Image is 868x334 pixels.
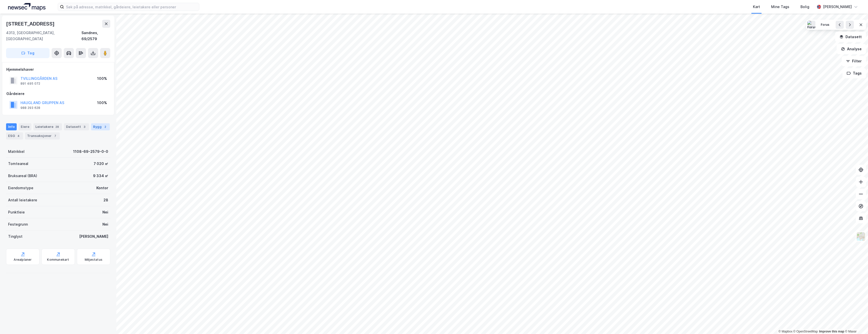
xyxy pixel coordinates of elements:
[82,124,87,129] div: 3
[93,173,108,179] div: 9 334 ㎡
[6,91,110,97] div: Gårdeiere
[837,44,866,54] button: Analyse
[842,56,866,66] button: Filter
[819,330,844,333] a: Improve this map
[821,23,830,27] div: Forus
[835,32,866,42] button: Datasett
[771,4,789,10] div: Mine Tags
[753,4,760,10] div: Kart
[102,221,108,227] div: Nei
[47,258,69,262] div: Kommunekart
[8,209,25,215] div: Punktleie
[8,221,28,227] div: Festegrunn
[85,258,102,262] div: Miljøstatus
[778,330,792,333] a: Mapbox
[102,209,108,215] div: Nei
[103,124,108,129] div: 2
[843,310,868,334] iframe: Chat Widget
[79,233,108,240] div: [PERSON_NAME]
[8,233,23,240] div: Tinglyst
[16,133,21,138] div: 4
[97,100,107,106] div: 100%
[8,161,28,167] div: Tomteareal
[73,149,108,155] div: 1108-69-2579-0-0
[823,4,852,10] div: [PERSON_NAME]
[64,3,199,11] input: Søk på adresse, matrikkel, gårdeiere, leietakere eller personer
[6,30,81,42] div: 4313, [GEOGRAPHIC_DATA], [GEOGRAPHIC_DATA]
[6,123,17,130] div: Info
[20,82,40,86] div: 891 495 072
[8,197,37,203] div: Antall leietakere
[8,149,25,155] div: Matrikkel
[817,21,833,29] button: Forus
[6,132,23,139] div: ESG
[6,20,56,28] div: [STREET_ADDRESS]
[96,185,108,191] div: Kontor
[807,21,815,29] img: Forus
[53,133,58,138] div: 7
[800,4,809,10] div: Bolig
[6,48,50,58] button: Tag
[843,310,868,334] div: Kontrollprogram for chat
[25,132,60,139] div: Transaksjoner
[856,232,866,241] img: Z
[842,68,866,78] button: Tags
[94,161,108,167] div: 7 020 ㎡
[14,258,32,262] div: Arealplaner
[8,173,37,179] div: Bruksareal (BRA)
[793,330,818,333] a: OpenStreetMap
[20,106,40,110] div: 988 293 628
[64,123,89,130] div: Datasett
[81,30,110,42] div: Sandnes, 69/2579
[6,66,110,73] div: Hjemmelshaver
[97,76,107,82] div: 100%
[103,197,108,203] div: 28
[8,185,33,191] div: Eiendomstype
[54,124,60,129] div: 28
[8,3,46,11] img: logo.a4113a55bc3d86da70a041830d287a7e.svg
[19,123,31,130] div: Eiere
[91,123,110,130] div: Bygg
[33,123,62,130] div: Leietakere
